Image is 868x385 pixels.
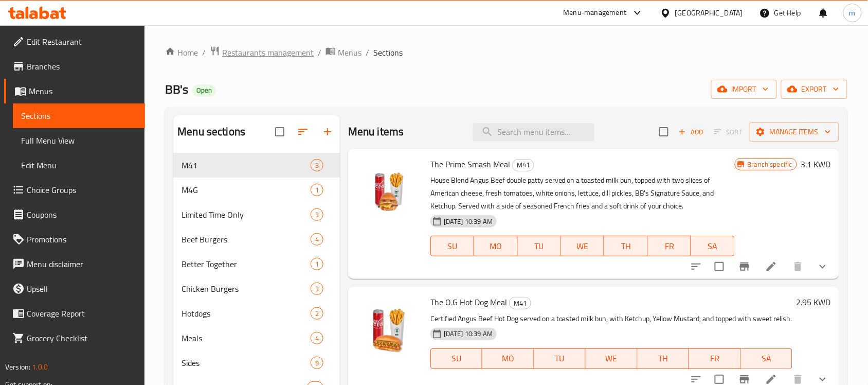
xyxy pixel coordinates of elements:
[518,236,561,256] button: TU
[534,348,586,369] button: TU
[182,357,311,369] div: Sides
[182,233,311,246] span: Beef Burgers
[4,54,145,79] a: Branches
[311,159,323,171] div: items
[173,178,340,202] div: M4G1
[311,284,323,294] span: 3
[744,160,797,169] span: Branch specific
[222,46,314,59] span: Restaurants management
[510,297,531,309] span: M41
[4,29,145,54] a: Edit Restaurant
[797,295,831,309] h6: 2.95 KWD
[311,161,323,170] span: 3
[373,46,403,59] span: Sections
[590,351,633,366] span: WE
[440,217,497,226] span: [DATE] 10:39 AM
[269,121,291,143] span: Select all sections
[27,36,137,48] span: Edit Restaurant
[642,351,685,366] span: TH
[27,233,137,246] span: Promotions
[648,236,691,256] button: FR
[315,119,340,144] button: Add section
[708,124,749,140] span: Select section first
[486,351,530,366] span: MO
[311,210,323,220] span: 3
[173,202,340,227] div: Limited Time Only3
[21,134,137,147] span: Full Menu View
[173,252,340,276] div: Better Together1
[182,159,311,171] span: M41
[604,236,647,256] button: TH
[182,258,311,270] span: Better Together
[693,351,736,366] span: FR
[182,307,311,320] div: Hotdogs
[356,157,422,223] img: The Prime Smash Meal
[4,252,145,276] a: Menu disclaimer
[29,85,137,97] span: Menus
[4,79,145,103] a: Menus
[474,236,517,256] button: MO
[311,309,323,319] span: 2
[522,239,557,254] span: TU
[182,283,311,295] div: Chicken Burgers
[173,276,340,301] div: Chicken Burgers3
[689,348,740,369] button: FR
[691,236,734,256] button: SA
[182,208,311,221] div: Limited Time Only
[849,7,856,19] span: m
[311,357,323,369] div: items
[165,46,198,59] a: Home
[719,83,769,96] span: import
[473,123,594,141] input: search
[4,202,145,227] a: Coupons
[173,301,340,326] div: Hotdogs2
[27,307,137,320] span: Coverage Report
[675,124,708,140] button: Add
[430,294,507,310] span: The O.G Hot Dog Meal
[27,208,137,221] span: Coupons
[4,276,145,301] a: Upsell
[210,46,314,59] a: Restaurants management
[338,46,361,59] span: Menus
[684,254,709,279] button: sort-choices
[311,185,323,195] span: 1
[291,119,315,144] span: Sort sections
[311,259,323,269] span: 1
[318,46,321,59] li: /
[745,351,788,366] span: SA
[478,239,513,254] span: MO
[732,254,757,279] button: Branch-specific-item
[430,236,474,256] button: SU
[757,126,831,138] span: Manage items
[608,239,643,254] span: TH
[564,7,627,19] div: Menu-management
[4,227,145,252] a: Promotions
[311,258,323,270] div: items
[13,128,145,153] a: Full Menu View
[538,351,582,366] span: TU
[311,332,323,344] div: items
[430,156,510,172] span: The Prime Smash Meal
[709,256,730,277] span: Select to update
[13,103,145,128] a: Sections
[311,358,323,368] span: 9
[173,351,340,375] div: Sides9
[366,46,369,59] li: /
[435,351,478,366] span: SU
[27,258,137,270] span: Menu disclaimer
[653,121,675,143] span: Select section
[817,260,829,273] svg: Show Choices
[677,126,705,138] span: Add
[430,312,792,325] p: Certified Angus Beef Hot Dog served on a toasted milk bun, with Ketchup, Yellow Mustard, and topp...
[430,174,735,213] p: House Blend Angus Beef double patty served on a toasted milk bun, topped with two slices of Ameri...
[440,329,497,339] span: [DATE] 10:39 AM
[781,80,847,99] button: export
[695,239,730,254] span: SA
[32,360,48,374] span: 1.0.0
[13,153,145,178] a: Edit Menu
[27,332,137,344] span: Grocery Checklist
[512,159,534,171] div: M41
